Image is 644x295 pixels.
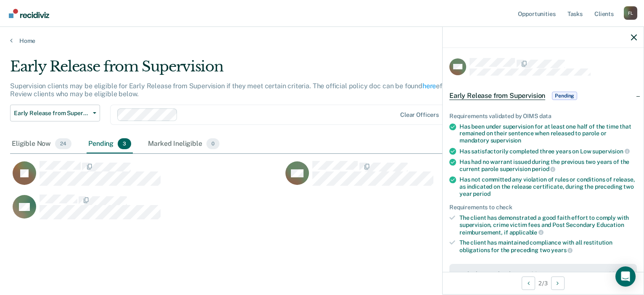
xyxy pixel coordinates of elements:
[459,176,637,197] div: Has not committed any violation of rules or conditions of release, as indicated on the release ce...
[551,277,565,290] button: Next Opportunity
[449,92,545,100] span: Early Release from Supervision
[473,190,490,197] span: period
[532,166,555,172] span: period
[10,135,73,153] div: Eligible Now
[10,58,493,82] div: Early Release from Supervision
[459,214,637,236] div: The client has demonstrated a good faith effort to comply with supervision, crime victim fees and...
[400,111,439,119] div: Clear officers
[118,138,131,149] span: 3
[449,204,637,211] div: Requirements to check
[491,137,521,144] span: supervision
[283,161,556,194] div: CaseloadOpportunityCell-04675030
[146,135,221,153] div: Marked Ineligible
[615,266,636,287] div: Open Intercom Messenger
[443,82,644,109] div: Early Release from SupervisionPending
[459,239,637,253] div: The client has maintained compliance with all restitution obligations for the preceding two
[10,82,488,98] p: Supervision clients may be eligible for Early Release from Supervision if they meet certain crite...
[509,229,544,236] span: applicable
[551,247,573,253] span: years
[459,158,637,173] div: Has had no warrant issued during the previous two years of the current parole supervision
[87,135,133,153] div: Pending
[10,161,283,194] div: CaseloadOpportunityCell-03363247
[624,6,637,20] div: F L
[10,194,283,228] div: CaseloadOpportunityCell-04632967
[14,110,90,117] span: Early Release from Supervision
[443,272,644,294] div: 2 / 3
[55,138,71,149] span: 24
[592,148,629,155] span: supervision
[456,271,630,285] div: Marked as Pending by [PERSON_NAME][EMAIL_ADDRESS][PERSON_NAME][DOMAIN_NAME][US_STATE] on [DATE].
[459,123,637,144] div: Has been under supervision for at least one half of the time that remained on their sentence when...
[449,113,637,120] div: Requirements validated by OIMS data
[9,9,49,18] img: Recidiviz
[422,82,436,90] a: here
[459,147,637,155] div: Has satisfactorily completed three years on Low
[624,6,637,20] button: Profile dropdown button
[552,92,577,100] span: Pending
[522,277,535,290] button: Previous Opportunity
[10,37,634,45] a: Home
[206,138,219,149] span: 0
